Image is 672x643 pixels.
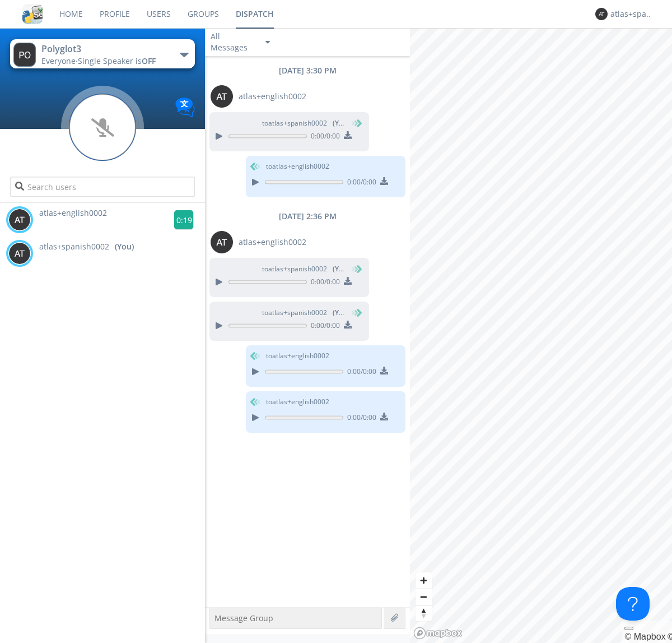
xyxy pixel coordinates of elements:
[211,231,233,253] img: 373638.png
[333,308,349,317] span: (You)
[616,587,650,621] iframe: Toggle Customer Support
[10,177,194,197] input: Search users
[266,351,329,361] span: to atlas+english0002
[115,241,134,252] div: (You)
[266,397,329,407] span: to atlas+english0002
[380,413,388,420] img: download media button
[344,321,352,329] img: download media button
[344,277,352,285] img: download media button
[39,241,109,252] span: atlas+spanish0002
[211,31,255,53] div: All Messages
[211,85,233,108] img: 373638.png
[413,627,463,640] a: Mapbox logo
[78,55,156,66] span: Single Speaker is
[344,131,352,139] img: download media button
[307,277,340,289] span: 0:00 / 0:00
[142,55,156,66] span: OFF
[333,264,349,274] span: (You)
[41,55,167,67] div: Everyone ·
[10,39,194,68] button: Polyglot3Everyone·Single Speaker isOFF
[307,321,340,333] span: 0:00 / 0:00
[175,98,195,117] img: Translation enabled
[333,118,349,128] span: (You)
[265,41,270,44] img: caret-down-sm.svg
[307,131,340,144] span: 0:00 / 0:00
[8,242,31,265] img: 373638.png
[239,91,306,102] span: atlas+english0002
[41,43,167,55] div: Polyglot3
[624,632,665,641] a: Mapbox
[380,177,388,185] img: download media button
[266,161,329,172] span: to atlas+english0002
[416,589,432,605] span: Zoom out
[22,4,43,24] img: cddb5a64eb264b2086981ab96f4c1ba7
[343,177,376,189] span: 0:00 / 0:00
[205,211,410,222] div: [DATE] 2:36 PM
[416,572,432,589] button: Zoom in
[8,209,31,231] img: 373638.png
[416,605,432,621] button: Reset bearing to north
[239,237,306,248] span: atlas+english0002
[39,207,107,218] span: atlas+english0002
[262,308,346,318] span: to atlas+spanish0002
[595,8,608,20] img: 373638.png
[205,65,410,76] div: [DATE] 3:30 PM
[13,43,36,67] img: 373638.png
[262,118,346,128] span: to atlas+spanish0002
[610,8,652,20] div: atlas+spanish0002
[343,367,376,379] span: 0:00 / 0:00
[624,627,633,630] button: Toggle attribution
[416,605,432,621] span: Reset bearing to north
[416,589,432,605] button: Zoom out
[343,413,376,425] span: 0:00 / 0:00
[262,264,346,274] span: to atlas+spanish0002
[380,367,388,374] img: download media button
